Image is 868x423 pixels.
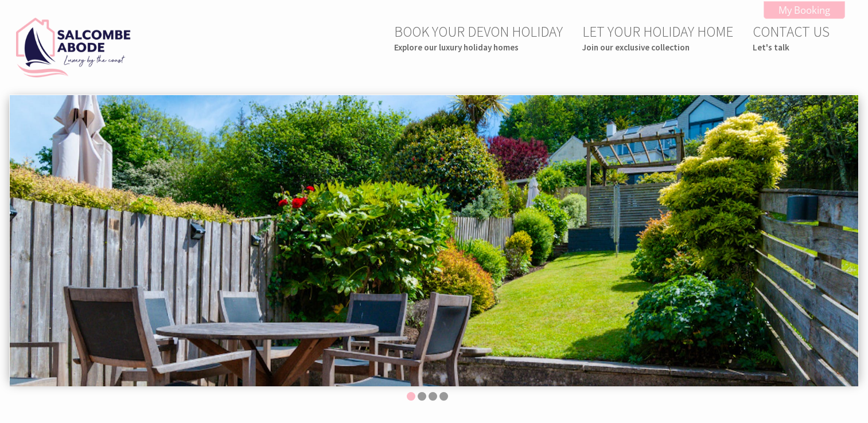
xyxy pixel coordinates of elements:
[16,18,131,77] img: Salcombe Abode
[394,42,563,53] small: Explore our luxury holiday homes
[753,22,830,53] a: CONTACT USLet's talk
[753,42,830,53] small: Let's talk
[764,1,845,19] a: My Booking
[394,22,563,53] a: BOOK YOUR DEVON HOLIDAYExplore our luxury holiday homes
[582,22,733,53] a: LET YOUR HOLIDAY HOMEJoin our exclusive collection
[582,42,733,53] small: Join our exclusive collection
